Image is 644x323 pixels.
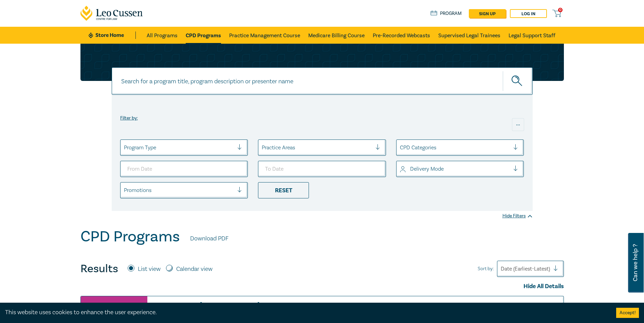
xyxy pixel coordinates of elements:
[80,262,118,276] h4: Results
[438,27,500,44] a: Supervised Legal Trainees
[616,308,639,318] button: Accept cookies
[155,301,435,311] a: Conveyancing Law Intensive CPD Points3
[112,67,533,95] input: Search for a program title, program description or presenter name
[138,265,161,274] label: List view
[632,237,639,288] span: Can we help ?
[512,118,524,131] div: ...
[558,8,563,12] span: 0
[258,182,309,198] div: Reset
[190,234,228,243] a: Download PDF
[400,144,401,151] input: select
[124,187,125,194] input: select
[176,265,213,274] label: Calendar view
[147,27,178,44] a: All Programs
[258,161,386,177] input: To Date
[80,282,564,291] div: Hide All Details
[120,161,248,177] input: From Date
[400,165,401,173] input: select
[229,27,300,44] a: Practice Management Course
[373,27,430,44] a: Pre-Recorded Webcasts
[89,31,136,39] a: Store Home
[502,213,533,219] div: Hide Filters
[509,27,555,44] a: Legal Support Staff
[120,115,138,121] label: Filter by:
[5,308,606,317] div: This website uses cookies to enhance the user experience.
[430,10,462,17] a: Program
[308,27,365,44] a: Medicare Billing Course
[186,27,221,44] a: CPD Programs
[155,301,435,311] h3: Conveyancing Law Intensive
[510,9,547,18] a: Log in
[478,265,494,273] span: Sort by:
[80,228,180,245] h1: CPD Programs
[124,144,125,151] input: select
[469,9,506,18] a: sign up
[501,265,502,273] input: Sort by
[515,301,556,317] h3: $ 435.00
[262,144,263,151] input: select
